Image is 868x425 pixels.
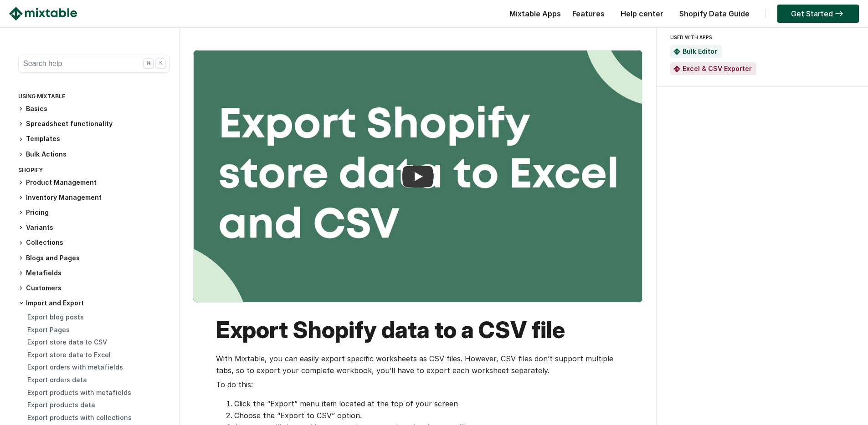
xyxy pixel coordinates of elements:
[18,150,170,159] h3: Bulk Actions
[18,178,170,187] h3: Product Management
[18,223,170,233] h3: Variants
[675,9,754,18] a: Shopify Data Guide
[673,48,680,55] img: Mixtable Spreadsheet Bulk Editor App
[27,401,95,409] a: Export products data
[670,32,851,43] div: USED WITH APPS
[216,316,629,344] h1: Export Shopify data to a CSV file
[27,414,132,421] a: Export products with collections
[234,398,629,410] li: Click the “Export” menu item located at the top of your screen
[18,104,170,114] h3: Basics
[27,338,107,346] a: Export store data to CSV
[18,253,170,263] h3: Blogs and Pages
[18,238,170,248] h3: Collections
[18,119,170,129] h3: Spreadsheet functionality
[18,55,170,73] button: Search help ⌘ K
[156,58,166,68] div: K
[18,134,170,144] h3: Templates
[216,379,629,390] p: To do this:
[777,5,859,23] a: Get Started
[616,9,668,18] a: Help center
[18,208,170,218] h3: Pricing
[27,389,131,396] a: Export products with metafields
[27,363,123,371] a: Export orders with metafields
[27,326,70,334] a: Export Pages
[27,313,84,321] a: Export blog posts
[673,66,680,72] img: Mixtable Excel & CSV Exporter App
[18,91,170,104] div: Using Mixtable
[683,47,717,55] a: Bulk Editor
[683,65,752,72] a: Excel & CSV Exporter
[18,268,170,278] h3: Metafields
[27,376,87,384] a: Export orders data
[234,410,629,421] li: Choose the “Export to CSV” option.
[27,351,111,359] a: Export store data to Excel
[18,165,170,178] div: Shopify
[505,7,561,25] div: Mixtable Apps
[18,283,170,293] h3: Customers
[144,58,154,68] div: ⌘
[833,11,845,16] img: arrow-right.svg
[18,193,170,202] h3: Inventory Management
[9,7,77,20] img: Mixtable logo
[216,353,629,376] p: With Mixtable, you can easily export specific worksheets as CSV files. However, CSV files don’t s...
[18,299,170,308] h3: Import and Export
[568,9,609,18] a: Features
